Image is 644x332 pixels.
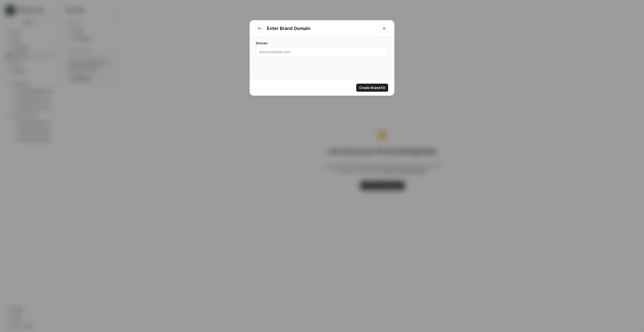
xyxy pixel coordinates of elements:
[259,49,385,54] input: www.example.com
[356,84,388,92] button: Create Brand Kit
[359,85,385,90] span: Create Brand Kit
[267,25,377,32] h2: Enter Brand Domain
[380,24,388,32] button: Close modal
[256,24,264,32] button: Go to previous step
[256,41,388,46] label: Domain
